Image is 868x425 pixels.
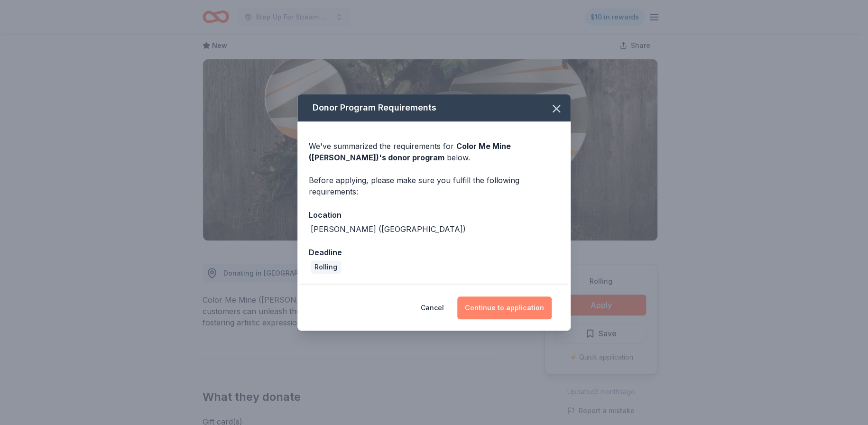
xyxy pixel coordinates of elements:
div: Before applying, please make sure you fulfill the following requirements: [309,175,559,197]
button: Continue to application [457,296,552,319]
div: Donor Program Requirements [297,94,571,121]
div: Rolling [311,260,341,274]
div: Deadline [309,246,559,259]
div: Location [309,209,559,221]
div: We've summarized the requirements for below. [309,140,559,163]
button: Cancel [421,296,444,319]
div: [PERSON_NAME] ([GEOGRAPHIC_DATA]) [311,223,466,235]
